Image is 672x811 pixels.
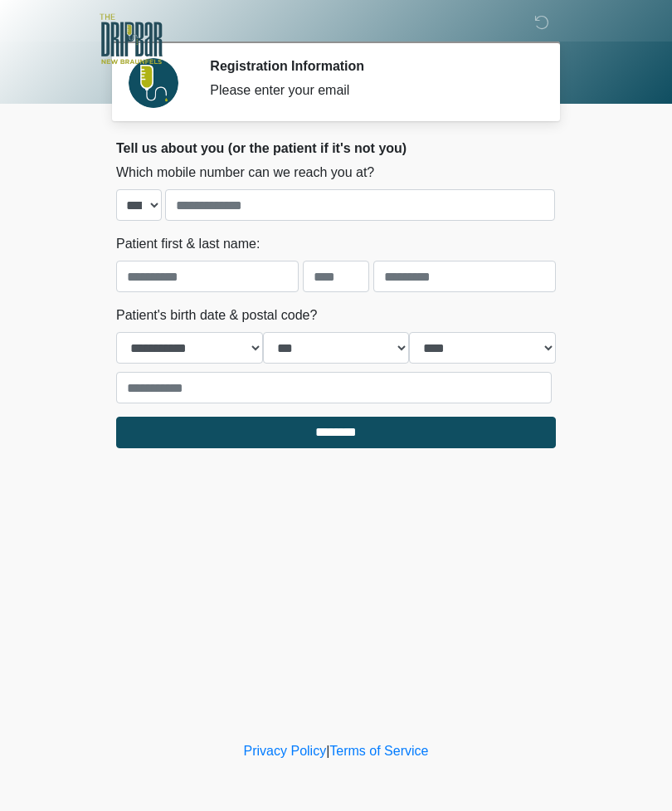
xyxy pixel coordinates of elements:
[329,744,428,758] a: Terms of Service
[129,58,178,108] img: Agent Avatar
[116,234,260,254] label: Patient first & last name:
[210,81,531,100] div: Please enter your email
[116,140,556,156] h2: Tell us about you (or the patient if it's not you)
[116,163,374,183] label: Which mobile number can we reach you at?
[116,305,317,325] label: Patient's birth date & postal code?
[244,744,327,758] a: Privacy Policy
[100,12,163,66] img: The DRIPBaR - New Braunfels Logo
[326,744,329,758] a: |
